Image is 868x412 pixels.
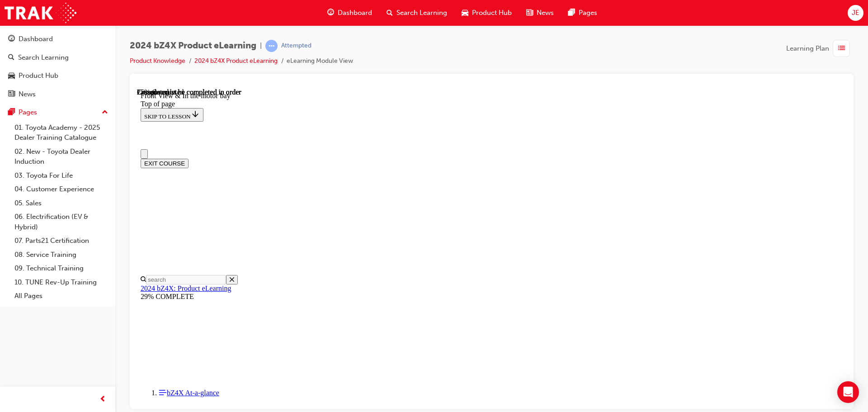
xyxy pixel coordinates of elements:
[19,71,58,81] div: Product Hub
[11,182,112,196] a: 04. Customer Experience
[338,8,372,18] span: Dashboard
[11,248,112,262] a: 08. Service Training
[4,71,52,80] button: EXIT COURSE
[4,4,706,12] div: Front View & In the motor bay
[4,31,112,47] a: Dashboard
[11,196,112,210] a: 05. Sales
[320,4,379,22] a: guage-iconDashboard
[4,104,112,121] button: Pages
[852,8,859,18] span: JE
[260,41,262,51] span: |
[11,169,112,183] a: 03. Toyota For Life
[19,89,36,99] div: News
[8,54,14,62] span: search-icon
[396,8,447,18] span: Search Learning
[8,90,15,99] span: news-icon
[4,20,66,33] button: SKIP TO LESSON
[11,275,112,289] a: 10. TUNE Rev-Up Training
[4,196,94,204] a: 2024 bZ4X: Product eLearning
[379,4,454,22] a: search-iconSearch Learning
[454,4,519,22] a: car-iconProduct Hub
[8,72,15,80] span: car-icon
[19,34,53,44] div: Dashboard
[11,234,112,248] a: 07. Parts21 Certification
[4,67,112,84] a: Product Hub
[837,381,859,403] div: Open Intercom Messenger
[579,8,597,18] span: Pages
[99,394,106,405] span: prev-icon
[327,7,334,19] span: guage-icon
[838,43,845,54] span: list-icon
[848,5,863,21] button: JE
[5,3,76,23] img: Trak
[537,8,554,18] span: News
[462,7,468,19] span: car-icon
[265,40,278,52] span: learningRecordVerb_ATTEMPT-icon
[130,41,256,51] span: 2024 bZ4X Product eLearning
[11,145,112,169] a: 02. New - Toyota Dealer Induction
[194,57,278,65] a: 2024 bZ4X Product eLearning
[387,7,393,19] span: search-icon
[4,204,706,213] div: 29% COMPLETE
[4,49,112,66] a: Search Learning
[568,7,575,19] span: pages-icon
[519,4,561,22] a: news-iconNews
[786,40,854,57] button: Learning Plan
[9,187,89,196] input: Search
[4,86,112,103] a: News
[8,109,15,117] span: pages-icon
[4,61,11,71] button: Close navigation menu
[19,107,37,118] div: Pages
[561,4,604,22] a: pages-iconPages
[18,52,69,63] div: Search Learning
[130,57,185,65] a: Product Knowledge
[8,35,15,43] span: guage-icon
[786,43,829,54] span: Learning Plan
[11,261,112,275] a: 09. Technical Training
[102,107,108,118] span: up-icon
[287,56,353,66] li: eLearning Module View
[11,121,112,145] a: 01. Toyota Academy - 2025 Dealer Training Catalogue
[11,289,112,303] a: All Pages
[472,8,512,18] span: Product Hub
[4,12,706,20] div: Top of page
[281,42,311,50] div: Attempted
[11,210,112,234] a: 06. Electrification (EV & Hybrid)
[526,7,533,19] span: news-icon
[7,25,63,32] span: SKIP TO LESSON
[4,29,112,104] button: DashboardSearch LearningProduct HubNews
